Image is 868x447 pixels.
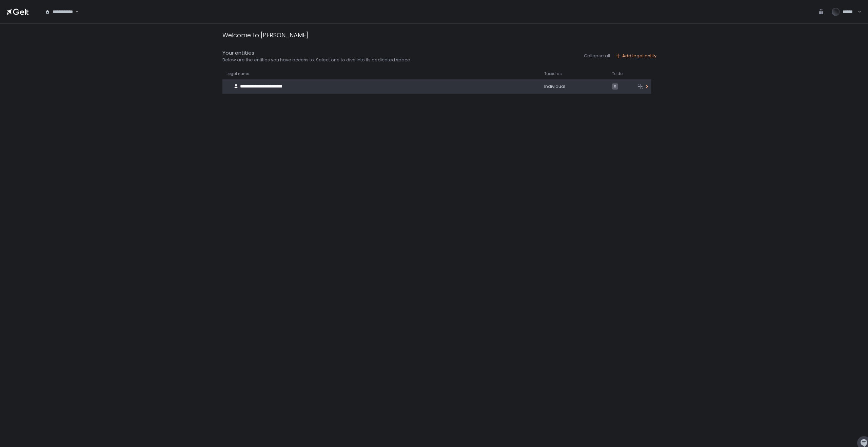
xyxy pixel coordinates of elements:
button: Collapse all [584,53,610,59]
div: Individual [544,83,604,90]
div: Below are the entities you have access to. Select one to dive into its dedicated space. [222,57,411,63]
span: Legal name [226,71,249,76]
div: Your entities [222,49,411,57]
div: Search for option [41,5,79,19]
div: Welcome to [PERSON_NAME] [222,31,308,40]
span: To do [612,71,623,76]
input: Search for option [74,8,75,15]
span: 0 [612,83,618,90]
button: Add legal entity [615,53,656,59]
span: Taxed as [544,71,562,76]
